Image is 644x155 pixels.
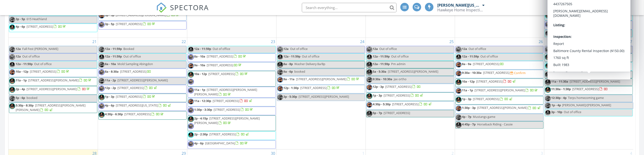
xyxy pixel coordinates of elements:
span: [STREET_ADDRESS][PERSON_NAME] [296,77,347,81]
span: Out of office [290,47,308,51]
img: img_2712.jpeg [456,97,462,103]
img: img_3557.jpeg [545,22,551,27]
img: img_8339.jpeg [367,84,372,90]
a: 10a - 12p [STREET_ADDRESS] [462,79,516,84]
span: 12a [16,54,21,58]
span: [GEOGRAPHIC_DATA] [205,141,235,145]
img: img_2712.jpeg [188,72,194,78]
span: 3p - 5p [16,17,25,21]
a: Go to September 27, 2025 [627,38,633,45]
span: Fall Fest [PERSON_NAME] [22,47,58,51]
img: img_2712.jpeg [545,72,551,78]
span: Out of office [213,47,230,51]
a: 11:30a - 1:30p [STREET_ADDRESS] [545,86,633,95]
img: img_2712.jpeg [188,116,194,122]
span: 10a - 12p [16,69,28,74]
span: [STREET_ADDRESS] [384,93,410,97]
span: booked [295,69,305,74]
span: 11a - 2p [105,78,116,82]
span: [STREET_ADDRESS] [473,97,500,101]
span: [STREET_ADDRESS][US_STATE] [116,103,158,107]
td: Go to September 22, 2025 [98,38,187,149]
img: img_8339.jpeg [277,77,283,83]
img: img_2713.jpeg [545,31,551,36]
img: img_8339.jpeg [277,86,283,92]
img: img_8339.jpeg [277,69,283,75]
img: img_2713.jpeg [277,54,283,60]
img: img_8339.jpeg [545,103,551,109]
a: 3p - 5p [STREET_ADDRESS] [105,22,156,26]
img: img_3557.jpeg [188,54,194,60]
span: [STREET_ADDRESS] [483,71,510,75]
a: 4:30p - 5:30p [STREET_ADDRESS] [373,102,432,106]
a: 9a - 11a [STREET_ADDRESS][PERSON_NAME] [284,77,360,81]
span: 12p - 1:30p [284,86,299,90]
span: [STREET_ADDRESS] [209,72,235,76]
a: 2p - 4p [STREET_ADDRESS] [545,12,633,21]
a: 1p - 3p [STREET_ADDRESS] [105,94,156,99]
span: [STREET_ADDRESS] [118,86,144,90]
span: [STREET_ADDRESS][PERSON_NAME][PERSON_NAME] [194,116,260,125]
span: SPECTORA [170,2,209,12]
span: 2p - 2:30p [194,132,208,136]
a: 10a - 10:30a [STREET_ADDRESS] [545,53,633,62]
span: 1p - 3p [373,93,382,97]
a: 10a - 12p [STREET_ADDRESS] [456,79,544,87]
span: [STREET_ADDRESS] [116,94,143,99]
img: img_8339.jpeg [456,62,462,68]
td: Go to September 24, 2025 [276,38,366,149]
span: [STREET_ADDRESS][PERSON_NAME][PERSON_NAME] [194,88,257,96]
span: [STREET_ADDRESS] [570,54,596,58]
img: img_2713.jpeg [545,63,551,69]
a: 4p - 6p [STREET_ADDRESS][US_STATE] [105,103,172,107]
span: 5:30p - 8:30p [16,103,34,107]
img: img_3557.jpeg [188,141,194,147]
span: [STREET_ADDRESS][PERSON_NAME][PERSON_NAME] [16,103,85,112]
a: 2p - 4:15p [STREET_ADDRESS][PERSON_NAME][PERSON_NAME] [194,116,260,125]
img: img_8339.jpeg [9,47,15,53]
span: [STREET_ADDRESS][PERSON_NAME] [28,78,79,82]
img: img_3557.jpeg [188,123,194,129]
a: Go to September 26, 2025 [538,38,544,45]
a: 12p - 2p [STREET_ADDRESS] [98,85,187,93]
span: Booked [124,47,134,51]
span: 11a - 11:30a [551,79,568,84]
img: img_2713.jpeg [99,54,105,60]
img: img_2713.jpeg [456,54,462,60]
span: 11a - 1p [16,78,27,82]
img: img_8339.jpeg [277,94,283,100]
span: 8a - 8p [284,62,293,66]
img: img_3557.jpeg [188,88,194,93]
span: [STREET_ADDRESS] [27,24,53,29]
a: 1p - 3p [STREET_ADDRESS] [456,96,544,105]
span: Terps homecoming game [568,96,604,100]
img: img_8339.jpeg [456,88,462,94]
span: 12a - 11:59p [373,54,390,58]
img: img_3557.jpeg [9,54,15,60]
a: 9a - 10a [STREET_ADDRESS] [188,62,276,71]
span: Out of office [34,62,52,66]
img: img_2712.jpeg [456,122,462,128]
a: 2p - 4:15p [STREET_ADDRESS][PERSON_NAME][PERSON_NAME] [188,115,276,131]
a: 10:30a - 12:30p [STREET_ADDRESS] [545,62,633,71]
a: Go to September 21, 2025 [92,38,98,45]
img: img_2712.jpeg [456,79,462,85]
img: img_2713.jpeg [188,132,194,138]
img: img_8339.jpeg [188,63,194,69]
a: 2p - 2:30p [STREET_ADDRESS] [194,132,250,136]
img: The Best Home Inspection Software - Spectora [156,2,167,13]
span: [STREET_ADDRESS] [120,69,147,74]
span: Out of office [22,54,40,58]
a: 4:30p - 6:30p [STREET_ADDRESS] [98,111,187,120]
img: img_3557.jpeg [99,86,105,92]
span: [PERSON_NAME]/[PERSON_NAME] [562,103,611,107]
span: 4:30p - 6:30p [105,112,123,116]
img: img_3557.jpeg [188,79,194,85]
span: 4p - 7p [462,115,472,119]
img: img_2713.jpeg [367,54,372,60]
span: 10:45a - 11:15a [551,72,573,76]
a: 9a - 11a [STREET_ADDRESS][PERSON_NAME] [277,76,365,85]
img: img_8339.jpeg [188,99,194,105]
td: Go to September 25, 2025 [366,38,455,149]
span: 5a - 5:30a [373,69,387,74]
